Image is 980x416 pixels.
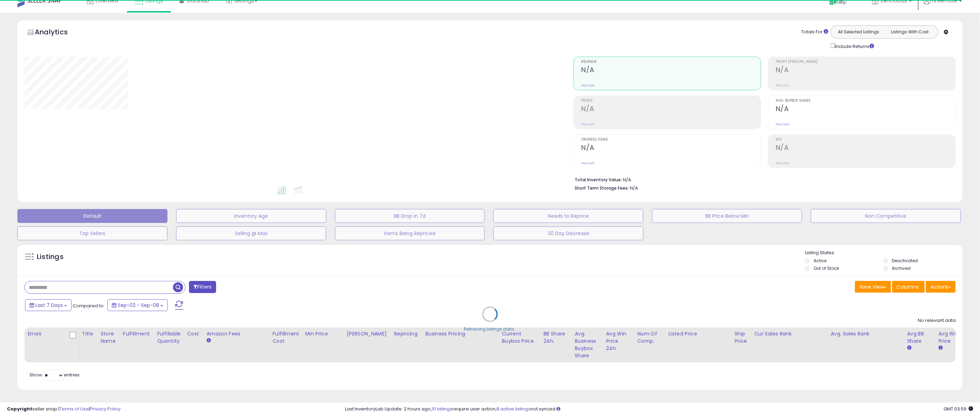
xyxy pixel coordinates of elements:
[825,42,883,50] div: Include Returns
[493,209,643,223] button: Needs to Reprice
[7,406,121,413] div: seller snap | |
[90,406,121,412] a: Privacy Policy
[776,138,955,142] span: ROI
[35,27,81,39] h5: Analytics
[581,83,595,88] small: Prev: N/A
[345,406,973,413] div: Last InventoryLab Update: 2 hours ago, require user action, not synced.
[944,406,973,412] span: 2025-09-16 03:59 GMT
[581,161,595,165] small: Prev: N/A
[630,185,638,191] span: N/A
[464,326,516,333] div: Retrieving listings data..
[493,226,643,240] button: 30 Day Decrease
[776,144,955,153] h2: N/A
[581,144,761,153] h2: N/A
[59,406,89,412] a: Terms of Use
[496,406,530,412] a: 8 active listings
[811,209,961,223] button: Non Competitive
[776,105,955,114] h2: N/A
[776,161,789,165] small: Prev: N/A
[776,83,789,88] small: Prev: N/A
[335,209,485,223] button: BB Drop in 7d
[557,407,560,411] i: Click here to read more about un-synced listings.
[17,209,167,223] button: Default
[335,226,485,240] button: Items Being Repriced
[776,99,955,103] span: Avg. Buybox Share
[581,138,761,142] span: Ordered Items
[652,209,802,223] button: BB Price Below Min
[432,406,452,412] a: 10 listings
[581,99,761,103] span: Profit
[176,209,326,223] button: Inventory Age
[884,27,936,36] button: Listings With Cost
[776,60,955,64] span: Profit [PERSON_NAME]
[176,226,326,240] button: Selling @ Max
[801,29,828,35] div: Totals For
[581,60,761,64] span: Revenue
[575,177,622,183] b: Total Inventory Value:
[17,226,167,240] button: Top Sellers
[776,122,789,126] small: Prev: N/A
[575,185,629,191] b: Short Term Storage Fees:
[575,175,950,183] li: N/A
[581,105,761,114] h2: N/A
[7,406,32,412] strong: Copyright
[833,27,884,36] button: All Selected Listings
[581,66,761,75] h2: N/A
[581,122,595,126] small: Prev: N/A
[776,66,955,75] h2: N/A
